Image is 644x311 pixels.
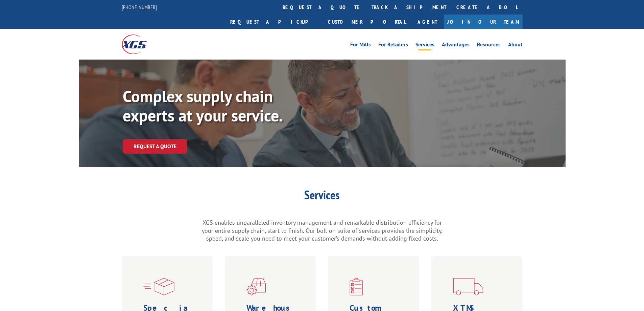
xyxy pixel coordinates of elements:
[123,139,187,154] a: Request a Quote
[200,219,444,243] p: XGS enables unparalleled inventory management and remarkable distribution efficiency for your ent...
[123,87,326,126] p: Complex supply chain experts at your service.
[323,15,411,29] a: Customer Portal
[143,278,174,295] img: xgs-icon-specialized-ltl-red
[477,42,501,49] a: Resources
[508,42,523,49] a: About
[378,42,408,49] a: For Retailers
[122,4,157,10] a: [PHONE_NUMBER]
[246,278,266,295] img: xgs-icon-warehouseing-cutting-fulfillment-red
[350,42,371,49] a: For Mills
[225,15,323,29] a: Request a pickup
[350,278,363,295] img: xgs-icon-custom-logistics-solutions-red
[453,278,483,295] img: xgs-icon-transportation-forms-red
[200,189,444,204] h1: Services
[415,42,434,49] a: Services
[442,42,470,49] a: Advantages
[411,15,444,29] a: Agent
[444,15,523,29] a: Join Our Team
